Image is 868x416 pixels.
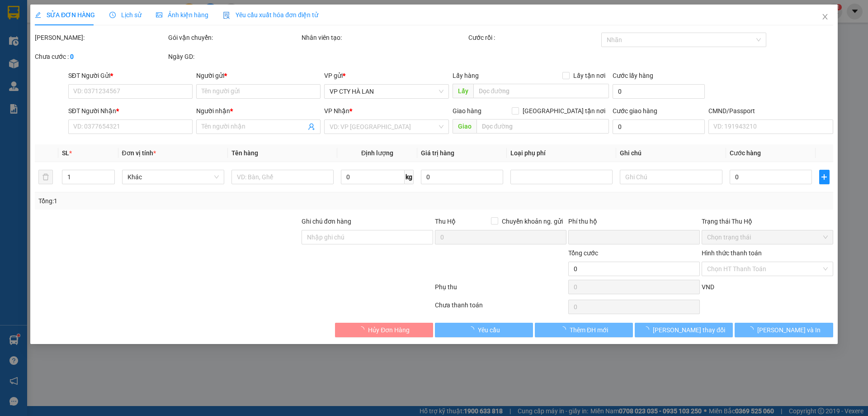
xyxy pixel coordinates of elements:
[702,216,833,226] div: Trạng thái Thu Hộ
[747,326,757,333] span: loading
[435,323,533,337] button: Yêu cầu
[453,107,481,115] span: Giao hàng
[330,85,443,98] span: VP CTY HÀ LAN
[468,326,478,333] span: loading
[473,84,609,98] input: Dọc đường
[820,173,829,181] span: plus
[405,170,414,184] span: kg
[168,52,300,62] div: Ngày GD:
[302,218,351,225] label: Ghi chú đơn hàng
[730,149,761,157] span: Cước hàng
[122,149,156,157] span: Đơn vị tính
[35,12,41,18] span: edit
[453,72,479,79] span: Lấy hàng
[335,323,433,337] button: Hủy Đơn Hàng
[62,149,70,157] span: SL
[560,326,570,333] span: loading
[735,323,833,337] button: [PERSON_NAME] và In
[613,84,705,99] input: Cước lấy hàng
[109,12,116,18] span: clock-circle
[617,144,726,162] th: Ghi chú
[368,325,410,335] span: Hủy Đơn Hàng
[707,230,828,244] span: Chọn trạng thái
[38,196,335,206] div: Tổng: 1
[325,71,449,81] div: VP gửi
[223,12,230,19] img: icon
[35,11,95,19] span: SỬA ĐƠN HÀNG
[302,230,433,244] input: Ghi chú đơn hàng
[568,216,700,230] div: Phí thu hộ
[653,325,725,335] span: [PERSON_NAME] thay đổi
[478,325,500,335] span: Yêu cầu
[519,106,609,116] span: [GEOGRAPHIC_DATA] tận nơi
[308,123,316,130] span: user-add
[620,170,722,184] input: Ghi Chú
[535,323,633,337] button: Thêm ĐH mới
[421,149,454,157] span: Giá trị hàng
[568,249,598,257] span: Tổng cước
[325,107,350,115] span: VP Nhận
[434,282,567,298] div: Phụ thu
[570,325,608,335] span: Thêm ĐH mới
[613,107,657,115] label: Cước giao hàng
[109,11,142,19] span: Lịch sử
[156,11,208,19] span: Ảnh kiện hàng
[468,33,600,43] div: Cước rồi :
[708,106,833,116] div: CMND/Passport
[196,106,321,116] div: Người nhận
[453,119,476,134] span: Giao
[231,149,258,157] span: Tên hàng
[702,283,714,291] span: VND
[35,52,166,62] div: Chưa cước :
[757,325,821,335] span: [PERSON_NAME] và In
[168,33,300,43] div: Gói vận chuyển:
[613,120,705,134] input: Cước giao hàng
[812,5,838,30] button: Close
[819,170,829,184] button: plus
[507,144,616,162] th: Loại phụ phí
[35,33,166,43] div: [PERSON_NAME]:
[702,249,762,257] label: Hình thức thanh toán
[196,71,321,81] div: Người gửi
[70,53,74,60] b: 0
[435,218,456,225] span: Thu Hộ
[358,326,368,333] span: loading
[156,12,162,18] span: picture
[68,106,193,116] div: SĐT Người Nhận
[127,170,219,184] span: Khác
[613,72,653,79] label: Cước lấy hàng
[476,119,609,134] input: Dọc đường
[570,71,609,81] span: Lấy tận nơi
[231,170,334,184] input: VD: Bàn, Ghế
[498,216,566,226] span: Chuyển khoản ng. gửi
[643,326,653,333] span: loading
[302,33,467,43] div: Nhân viên tạo:
[821,13,829,20] span: close
[361,149,393,157] span: Định lượng
[434,300,567,316] div: Chưa thanh toán
[38,170,53,184] button: delete
[223,11,318,19] span: Yêu cầu xuất hóa đơn điện tử
[635,323,733,337] button: [PERSON_NAME] thay đổi
[68,71,193,81] div: SĐT Người Gửi
[453,84,473,98] span: Lấy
